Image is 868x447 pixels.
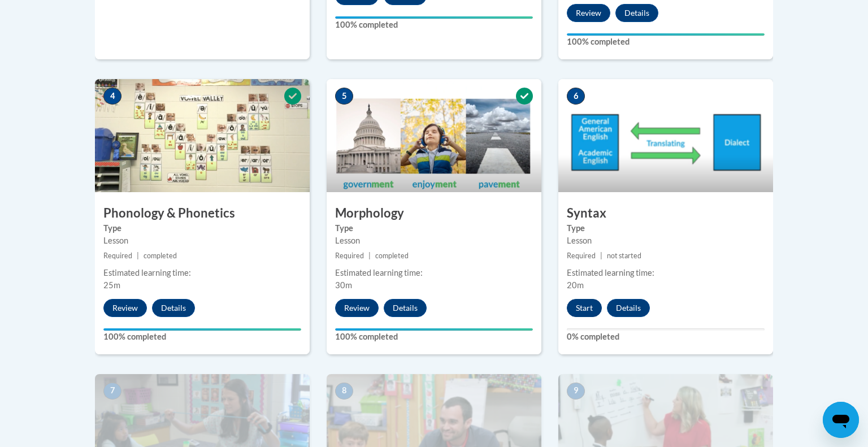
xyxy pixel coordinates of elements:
h3: Syntax [558,205,773,222]
button: Details [615,4,658,22]
div: Your progress [335,328,533,331]
span: completed [144,251,177,260]
span: | [368,251,371,260]
label: Type [335,222,533,235]
span: 25m [103,280,120,290]
span: | [137,251,139,260]
div: Estimated learning time: [335,267,533,279]
span: 30m [335,280,352,290]
button: Start [567,299,602,317]
label: 100% completed [335,331,533,343]
span: 20m [567,280,584,290]
button: Details [152,299,195,317]
div: Your progress [567,33,765,36]
div: Estimated learning time: [103,267,301,279]
span: completed [375,251,409,260]
span: 7 [103,383,121,400]
button: Details [384,299,427,317]
div: Lesson [103,235,301,247]
label: 100% completed [567,36,765,48]
img: Course Image [327,79,541,192]
iframe: Button to launch messaging window [823,402,859,438]
label: 100% completed [335,19,533,31]
span: | [600,251,602,260]
span: 9 [567,383,585,400]
label: Type [567,222,765,235]
span: 4 [103,88,121,105]
img: Course Image [95,79,310,192]
h3: Phonology & Phonetics [95,205,310,222]
div: Your progress [103,328,301,331]
button: Details [607,299,650,317]
label: Type [103,222,301,235]
span: Required [103,251,132,260]
div: Lesson [335,235,533,247]
button: Review [335,299,379,317]
h3: Morphology [327,205,541,222]
span: 6 [567,88,585,105]
span: 5 [335,88,353,105]
span: not started [607,251,641,260]
img: Course Image [558,79,773,192]
span: Required [335,251,364,260]
div: Your progress [335,16,533,19]
div: Estimated learning time: [567,267,765,279]
label: 100% completed [103,331,301,343]
span: Required [567,251,596,260]
span: 8 [335,383,353,400]
button: Review [103,299,147,317]
label: 0% completed [567,331,765,343]
div: Lesson [567,235,765,247]
button: Review [567,4,610,22]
